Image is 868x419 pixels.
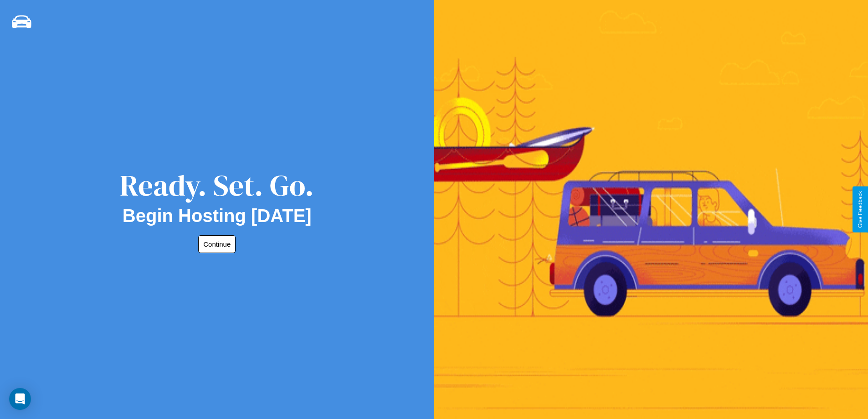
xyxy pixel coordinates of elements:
[857,191,863,228] div: Give Feedback
[120,165,314,206] div: Ready. Set. Go.
[198,235,236,253] button: Continue
[9,388,31,410] div: Open Intercom Messenger
[123,206,312,226] h2: Begin Hosting [DATE]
